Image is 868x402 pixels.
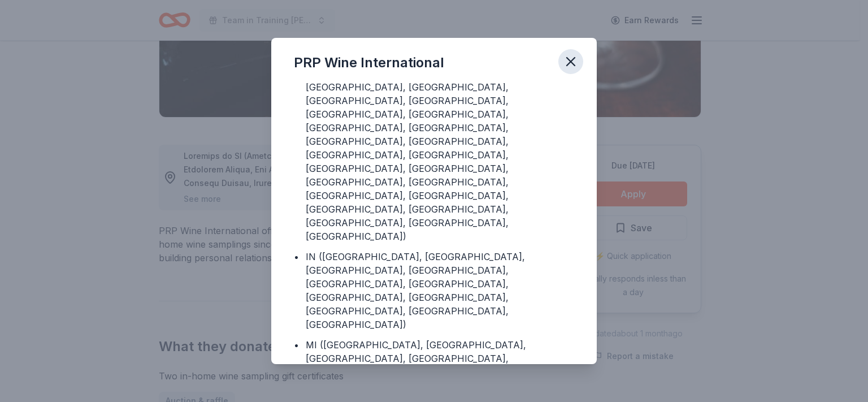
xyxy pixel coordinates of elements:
[294,338,299,352] div: •
[306,67,574,243] div: IL ([GEOGRAPHIC_DATA], [GEOGRAPHIC_DATA], [GEOGRAPHIC_DATA], [GEOGRAPHIC_DATA], [GEOGRAPHIC_DATA]...
[306,250,574,331] div: IN ([GEOGRAPHIC_DATA], [GEOGRAPHIC_DATA], [GEOGRAPHIC_DATA], [GEOGRAPHIC_DATA], [GEOGRAPHIC_DATA]...
[294,54,444,72] div: PRP Wine International
[294,250,299,263] div: •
